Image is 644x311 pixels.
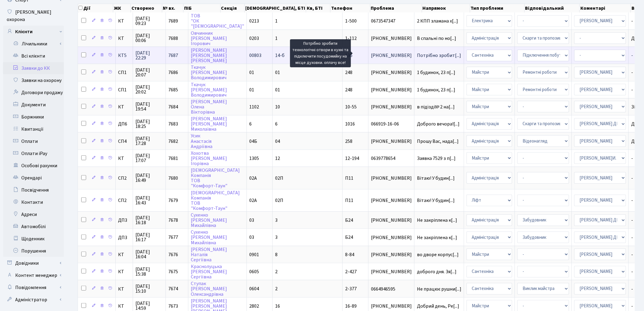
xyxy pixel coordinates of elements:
[168,18,178,24] span: 7689
[191,30,227,47] a: Овчинник[PERSON_NAME]Ігорович
[191,167,240,189] a: [DEMOGRAPHIC_DATA]КомпаніяТОВ"Комфорт-Таун"
[135,284,163,294] span: [DATE] 15:10
[275,104,280,110] span: 10
[118,176,130,181] span: СП2
[275,303,280,309] span: 16
[345,87,352,93] span: 248
[417,251,459,258] span: во дворе корпус[...]
[168,155,178,162] span: 7681
[371,87,412,92] span: [PHONE_NUMBER]
[3,160,64,172] a: Особові рахунки
[135,136,163,146] span: [DATE] 17:28
[249,234,254,241] span: 03
[118,70,130,75] span: СП1
[191,150,227,167] a: Хохотва[PERSON_NAME]Ігорівна
[118,269,130,274] span: КТ
[249,155,259,162] span: 1305
[417,234,457,241] span: Не закріплена к[...]
[118,87,130,92] span: СП1
[168,286,178,292] span: 7674
[191,115,227,133] a: [PERSON_NAME][PERSON_NAME]Миколаївна
[371,156,412,161] span: 0639778654
[249,251,259,258] span: 0901
[3,245,64,257] a: Порушення
[168,69,178,76] span: 7686
[275,175,283,182] span: 02П
[3,221,64,233] a: Автомобілі
[345,217,353,224] span: Б24
[131,4,162,12] th: Створено
[345,35,357,42] span: 1-112
[135,33,163,43] span: [DATE] 00:06
[417,18,458,24] span: 2 КПП зламана х[...]
[3,62,64,74] a: Заявки до КК
[345,175,353,182] span: П11
[135,267,163,277] span: [DATE] 15:38
[118,252,130,257] span: КТ
[249,286,259,292] span: 0604
[417,121,460,127] span: Доброго вечора![...]
[417,197,455,204] span: Вітаю! У будин[...]
[3,74,64,87] a: Заявки на охорону
[135,301,163,311] span: [DATE] 14:59
[249,197,257,204] span: 02А
[191,133,212,150] a: УсикАнастасіяАндріївна
[345,104,357,110] span: 10-55
[417,303,459,309] span: Добрий день, Ре[...]
[345,251,354,258] span: 8-84
[371,287,412,292] span: 0664946595
[3,26,64,38] a: Клієнти
[162,4,184,12] th: № вх.
[371,269,412,274] span: [PHONE_NUMBER]
[168,52,178,59] span: 7687
[275,268,278,275] span: 2
[168,268,178,275] span: 7675
[371,176,412,181] span: [PHONE_NUMBER]
[118,36,130,41] span: КТ
[345,121,355,127] span: 1016
[78,4,113,12] th: Дії
[580,4,631,12] th: Коментарі
[191,280,227,297] a: Ступак[PERSON_NAME]Олександрівна
[168,303,178,309] span: 7673
[275,35,278,42] span: 1
[345,303,357,309] span: 16-89
[191,47,227,64] a: [PERSON_NAME][PERSON_NAME][PERSON_NAME]
[275,87,280,93] span: 01
[417,69,455,76] span: 1 будинок, 23 п[...]
[191,64,227,81] a: Ткачук[PERSON_NAME]Володимирович
[371,139,412,144] span: [PHONE_NUMBER]
[370,4,422,12] th: Проблема
[191,81,227,98] a: Ткачук[PERSON_NAME]Володимирович
[417,286,461,292] span: Не працює рушни[...]
[275,234,278,241] span: 3
[135,68,163,77] span: [DATE] 20:07
[371,19,412,23] span: 0673547347
[3,172,64,184] a: Орендарі
[275,121,278,127] span: 6
[118,304,130,309] span: КТ
[3,6,64,26] a: [PERSON_NAME] охорона
[3,208,64,221] a: Адреси
[221,4,245,12] th: Секція
[168,251,178,258] span: 7676
[118,53,130,58] span: КТ5
[371,218,412,223] span: [PHONE_NUMBER]
[118,287,130,292] span: КТ
[3,87,64,99] a: Договори продажу
[135,215,163,225] span: [DATE] 16:18
[249,69,254,76] span: 01
[417,217,457,224] span: Не закріплена к[...]
[135,153,163,163] span: [DATE] 17:07
[113,4,131,12] th: ЖК
[168,217,178,224] span: 7678
[417,52,461,59] span: Потрібно зробит[...]
[249,268,259,275] span: 0605
[275,155,280,162] span: 12
[118,156,130,161] span: КТ
[3,123,64,135] a: Квитанції
[275,138,280,145] span: 04
[3,99,64,111] a: Документи
[168,87,178,93] span: 7685
[3,135,64,147] a: Оплати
